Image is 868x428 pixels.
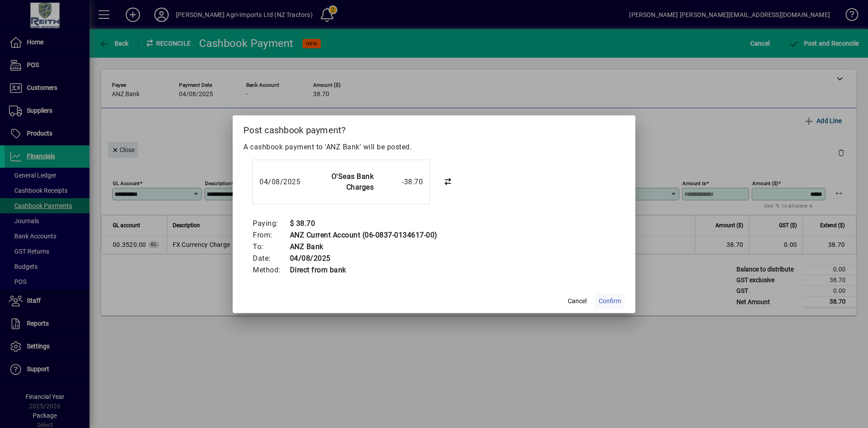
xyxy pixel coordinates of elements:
[289,229,438,241] td: ANZ Current Account (06-0837-0134617-00)
[289,218,438,229] td: $ 38.70
[252,241,289,253] td: To:
[252,253,289,264] td: Date:
[332,172,374,191] strong: O'Seas Bank Charges
[595,293,625,309] button: Confirm
[563,293,591,309] button: Cancel
[378,177,423,187] div: -38.70
[243,142,625,153] p: A cashbook payment to 'ANZ Bank' will be posted.
[289,241,438,253] td: ANZ Bank
[289,264,438,276] td: Direct from bank
[252,218,289,229] td: Paying:
[568,297,587,306] span: Cancel
[260,177,295,187] div: 04/08/2025
[233,115,635,141] h2: Post cashbook payment?
[599,297,621,306] span: Confirm
[252,264,289,276] td: Method:
[289,253,438,264] td: 04/08/2025
[252,229,289,241] td: From:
